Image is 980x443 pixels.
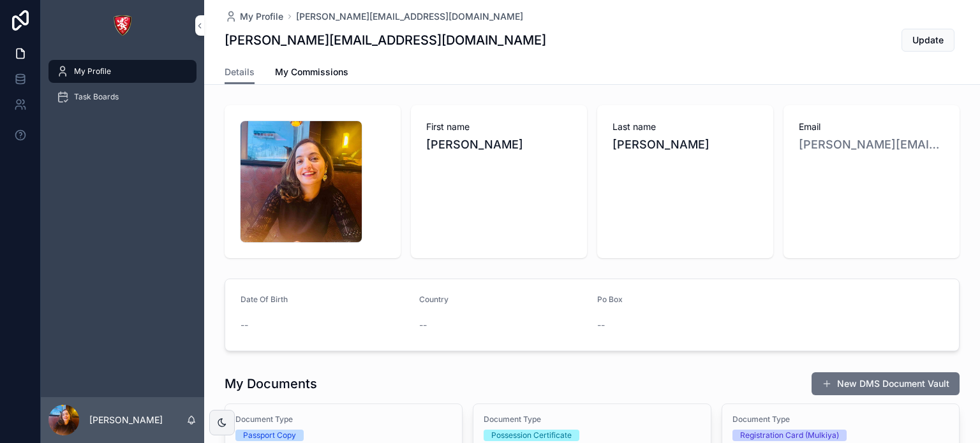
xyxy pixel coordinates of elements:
[426,120,572,133] span: First name
[426,136,572,154] span: [PERSON_NAME]
[812,372,960,395] button: New DMS Document Vault
[419,319,427,331] span: --
[612,136,758,154] span: [PERSON_NAME]
[48,85,197,108] a: Task Boards
[612,120,758,133] span: Last name
[912,34,944,47] span: Update
[225,66,255,78] span: Details
[74,66,111,76] span: My Profile
[275,61,348,86] a: My Commissions
[225,61,255,85] a: Details
[740,430,839,441] div: Registration Card (Mulkiya)
[240,10,283,23] span: My Profile
[799,136,944,154] a: [PERSON_NAME][EMAIL_ADDRESS][DOMAIN_NAME]
[48,60,197,83] a: My Profile
[235,414,452,425] span: Document Type
[225,31,546,49] h1: [PERSON_NAME][EMAIL_ADDRESS][DOMAIN_NAME]
[225,10,283,23] a: My Profile
[484,414,700,425] span: Document Type
[241,294,288,304] span: Date Of Birth
[799,120,944,133] span: Email
[74,92,119,102] span: Task Boards
[296,10,523,23] a: [PERSON_NAME][EMAIL_ADDRESS][DOMAIN_NAME]
[112,15,133,36] img: App logo
[89,414,163,426] p: [PERSON_NAME]
[243,430,296,441] div: Passport Copy
[419,294,449,304] span: Country
[597,319,605,331] span: --
[491,430,572,441] div: Possession Certificate
[597,294,623,304] span: Po Box
[41,51,204,125] div: scrollable content
[902,29,954,52] button: Update
[225,375,317,393] h1: My Documents
[241,319,248,331] span: --
[275,66,348,78] span: My Commissions
[732,414,949,425] span: Document Type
